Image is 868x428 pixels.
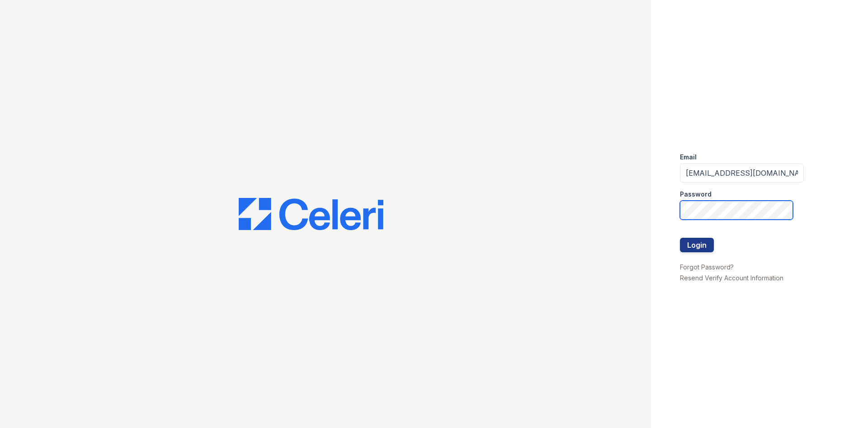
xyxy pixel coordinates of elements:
[680,153,697,162] label: Email
[680,238,714,252] button: Login
[680,190,712,199] label: Password
[239,198,383,231] img: CE_Logo_Blue-a8612792a0a2168367f1c8372b55b34899dd931a85d93a1a3d3e32e68fde9ad4.png
[680,263,734,271] a: Forgot Password?
[680,274,783,282] a: Resend Verify Account Information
